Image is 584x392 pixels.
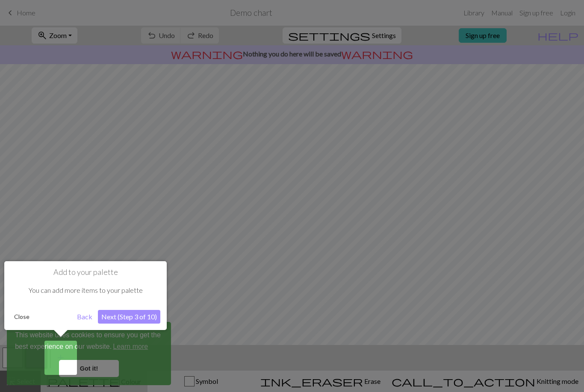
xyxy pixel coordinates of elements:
h1: Add to your palette [11,268,160,277]
button: Close [11,310,33,323]
button: Next (Step 3 of 10) [98,310,160,324]
button: Back [74,310,96,324]
div: Add to your palette [4,261,167,330]
div: You can add more items to your palette [11,277,160,304]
